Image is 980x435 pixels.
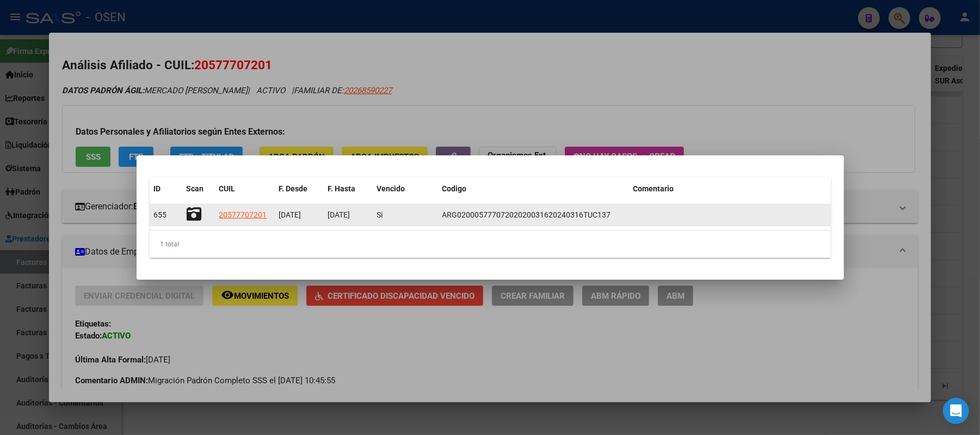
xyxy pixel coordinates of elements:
div: 1 total [150,231,831,258]
datatable-header-cell: CUIL [215,177,275,201]
span: Codigo [442,184,467,193]
div: Open Intercom Messenger [943,398,969,424]
datatable-header-cell: ID [150,177,182,201]
datatable-header-cell: Comentario [629,177,831,201]
span: F. Hasta [328,184,356,193]
span: ID [154,184,161,193]
datatable-header-cell: F. Hasta [324,177,373,201]
span: [DATE] [279,210,301,219]
datatable-header-cell: Codigo [438,177,629,201]
span: Si [377,210,383,219]
span: Scan [187,184,204,193]
datatable-header-cell: F. Desde [275,177,324,201]
span: CUIL [219,184,236,193]
span: 20577707201 [219,210,267,219]
span: F. Desde [279,184,308,193]
datatable-header-cell: Vencido [373,177,438,201]
span: ARG02000577707202020031620240316TUC137 [442,210,611,219]
span: 655 [154,210,167,219]
span: Comentario [633,184,674,193]
span: [DATE] [328,210,350,219]
span: Vencido [377,184,405,193]
datatable-header-cell: Scan [182,177,215,201]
